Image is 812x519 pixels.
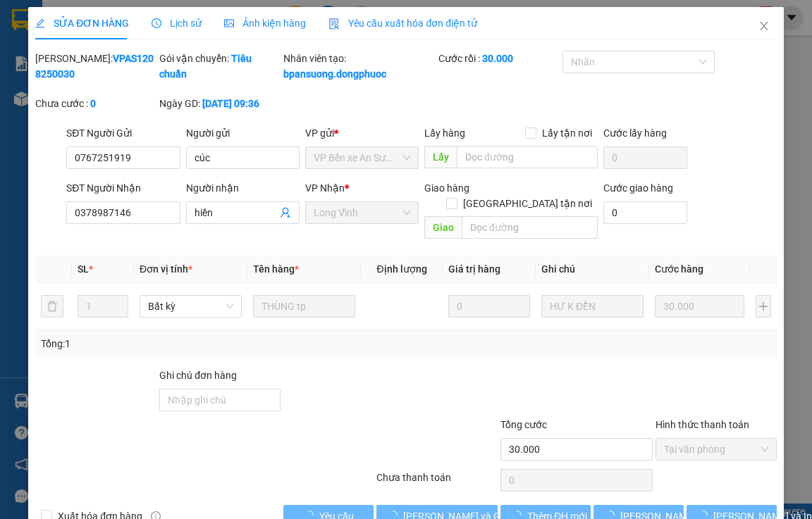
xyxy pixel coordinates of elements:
[758,20,770,32] span: close
[152,18,161,28] span: clock-circle
[186,125,300,141] div: Người gửi
[457,146,598,168] input: Dọc đường
[656,419,749,430] label: Hình thức thanh toán
[424,216,462,239] span: Giao
[448,295,530,318] input: 0
[224,18,306,29] span: Ảnh kiện hàng
[41,336,314,351] div: Tổng: 1
[253,295,355,318] input: VD: Bàn, Ghế
[35,96,156,111] div: Chưa cước :
[35,18,129,29] span: SỬA ĐƠN HÀNG
[756,295,771,318] button: plus
[482,53,513,64] b: 30.000
[140,263,192,275] span: Đơn vị tính
[375,470,499,494] div: Chưa thanh toán
[159,51,281,82] div: Gói vận chuyển:
[603,146,687,169] input: Cước lấy hàng
[305,125,419,141] div: VP gửi
[159,96,281,111] div: Ngày GD:
[159,389,281,411] input: Ghi chú đơn hàng
[314,202,410,223] span: Long Vĩnh
[66,125,180,141] div: SĐT Người Gửi
[159,370,237,381] label: Ghi chú đơn hàng
[744,7,784,46] button: Close
[448,263,500,275] span: Giá trị hàng
[438,51,560,66] div: Cước rồi :
[664,439,768,460] span: Tại văn phòng
[541,295,644,318] input: Ghi Chú
[283,68,386,80] b: bpansuong.dongphuoc
[424,146,457,168] span: Lấy
[376,263,426,275] span: Định lượng
[655,263,703,275] span: Cước hàng
[500,419,547,430] span: Tổng cước
[152,18,202,29] span: Lịch sử
[90,98,96,109] b: 0
[224,18,234,28] span: picture
[305,182,345,194] span: VP Nhận
[462,216,598,239] input: Dọc đường
[603,127,667,139] label: Cước lấy hàng
[536,125,598,141] span: Lấy tận nơi
[424,127,465,139] span: Lấy hàng
[603,182,673,194] label: Cước giao hàng
[35,51,156,82] div: [PERSON_NAME]:
[314,147,410,168] span: VP Bến xe An Sương
[328,18,477,29] span: Yêu cầu xuất hóa đơn điện tử
[78,263,89,275] span: SL
[655,295,744,318] input: 0
[41,295,63,318] button: delete
[148,296,233,317] span: Bất kỳ
[457,196,598,211] span: [GEOGRAPHIC_DATA] tận nơi
[424,182,469,194] span: Giao hàng
[536,256,649,283] th: Ghi chú
[253,263,299,275] span: Tên hàng
[328,18,340,30] img: icon
[186,180,300,196] div: Người nhận
[66,180,180,196] div: SĐT Người Nhận
[202,98,259,109] b: [DATE] 09:36
[603,201,687,224] input: Cước giao hàng
[35,18,45,28] span: edit
[283,51,436,82] div: Nhân viên tạo:
[280,207,291,218] span: user-add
